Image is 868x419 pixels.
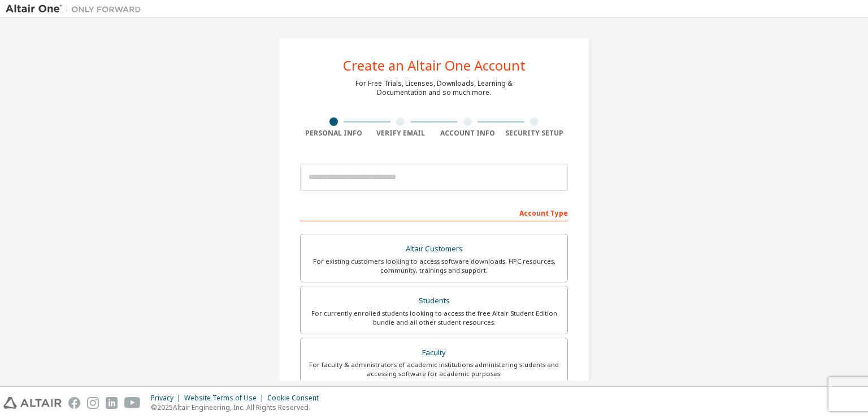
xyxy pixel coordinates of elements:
div: Privacy [151,394,184,403]
div: Create an Altair One Account [343,59,526,72]
div: Students [307,293,561,309]
div: Website Terms of Use [184,394,267,403]
img: facebook.svg [68,397,80,409]
div: Personal Info [300,129,367,138]
img: youtube.svg [124,397,141,409]
div: Verify Email [367,129,435,138]
img: instagram.svg [87,397,99,409]
img: linkedin.svg [106,397,118,409]
div: For faculty & administrators of academic institutions administering students and accessing softwa... [307,360,561,378]
div: For currently enrolled students looking to access the free Altair Student Edition bundle and all ... [307,309,561,327]
div: Faculty [307,345,561,361]
p: © 2025 Altair Engineering, Inc. All Rights Reserved. [151,403,325,412]
div: Security Setup [501,129,568,138]
div: Account Info [434,129,501,138]
div: Account Type [300,203,568,221]
div: Cookie Consent [267,394,325,403]
div: For Free Trials, Licenses, Downloads, Learning & Documentation and so much more. [355,79,513,97]
img: altair_logo.svg [3,397,62,409]
img: Altair One [6,3,147,15]
div: For existing customers looking to access software downloads, HPC resources, community, trainings ... [307,257,561,275]
div: Altair Customers [307,241,561,257]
